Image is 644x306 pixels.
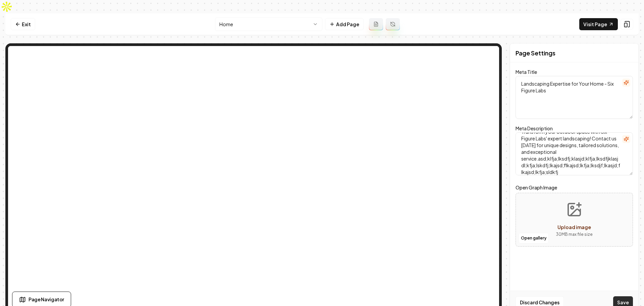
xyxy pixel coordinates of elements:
button: Regenerate page [386,18,400,30]
p: 30 MB max file size [556,231,593,238]
label: Meta Title [516,69,537,75]
a: Exit [11,18,35,30]
button: Open gallery [519,233,549,244]
button: Add admin page prompt [369,18,383,30]
h2: Page Settings [516,48,555,58]
span: Page Navigator [29,296,64,303]
button: Add Page [325,18,364,30]
a: Visit Page [579,18,618,30]
button: Upload image [550,196,598,243]
label: Open Graph Image [516,183,633,191]
label: Meta Description [516,125,553,131]
span: Upload image [557,224,591,230]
